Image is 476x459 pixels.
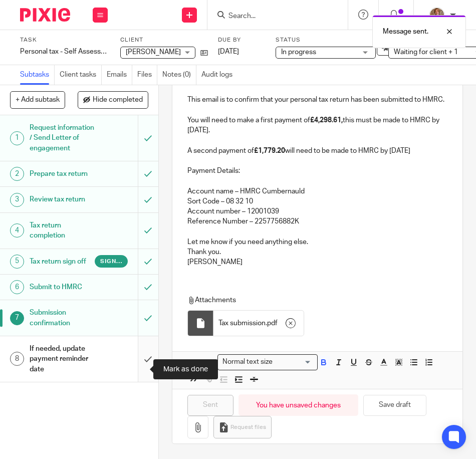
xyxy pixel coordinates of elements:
[10,193,24,207] div: 3
[239,394,358,416] div: You have unsaved changes
[187,206,447,216] p: Account number – 12001039
[254,147,285,154] strong: £1,779.20
[30,218,95,244] h1: Tax return completion
[394,49,458,56] span: Waiting for client + 1
[30,120,95,156] h1: Request information / Send Letter of engagement
[201,65,237,85] a: Audit logs
[30,305,95,331] h1: Submission confirmation
[213,311,304,336] div: .
[78,91,148,108] button: Hide completed
[217,354,318,370] div: Search for option
[310,117,343,124] strong: £4,298.61,
[363,395,426,416] button: Save draft
[10,91,65,108] button: + Add subtask
[383,27,428,37] p: Message sent.
[10,280,24,294] div: 6
[30,192,95,207] h1: Review tax return
[20,36,108,44] label: Task
[227,12,318,21] input: Search
[162,65,196,85] a: Notes (0)
[187,186,447,207] p: Account name – HMRC Cumbernauld Sort Code – 08 32 10
[20,65,55,85] a: Subtasks
[120,36,208,44] label: Client
[30,341,95,377] h1: If needed, update payment reminder date
[267,318,278,328] span: pdf
[93,96,143,104] span: Hide completed
[187,295,453,305] p: Attachments
[30,166,95,181] h1: Prepare tax return
[20,8,70,22] img: Pixie
[213,416,272,438] button: Request files
[187,216,447,226] p: Reference Number – 2257756882K
[218,318,266,328] span: Tax submission
[187,257,447,267] p: [PERSON_NAME]
[187,115,447,136] p: You will need to make a first payment of this must be made to HMRC by [DATE].
[429,7,445,23] img: WhatsApp%20Image%202025-04-23%20at%2010.20.30_16e186ec.jpg
[10,167,24,181] div: 2
[187,247,447,257] p: Thank you.
[20,47,108,57] div: Personal tax - Self Assessment
[276,357,312,367] input: Search for option
[187,237,447,247] p: Let me know if you need anything else.
[60,65,102,85] a: Client tasks
[100,257,122,266] span: Signed
[187,166,447,176] p: Payment Details:
[187,146,447,156] p: A second payment of will need to be made to HMRC by [DATE]
[218,36,263,44] label: Due by
[137,65,157,85] a: Files
[10,352,24,366] div: 8
[218,48,239,55] span: [DATE]
[10,131,24,145] div: 1
[30,254,95,269] h1: Tax return sign off
[230,423,266,431] span: Request files
[281,49,316,56] span: In progress
[30,280,95,295] h1: Submit to HMRC
[10,223,24,238] div: 4
[187,95,447,105] p: This email is to confirm that your personal tax return has been submitted to HMRC.
[10,311,24,325] div: 7
[107,65,132,85] a: Emails
[10,255,24,269] div: 5
[220,357,275,367] span: Normal text size
[126,49,181,56] span: [PERSON_NAME]
[187,395,233,416] input: Sent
